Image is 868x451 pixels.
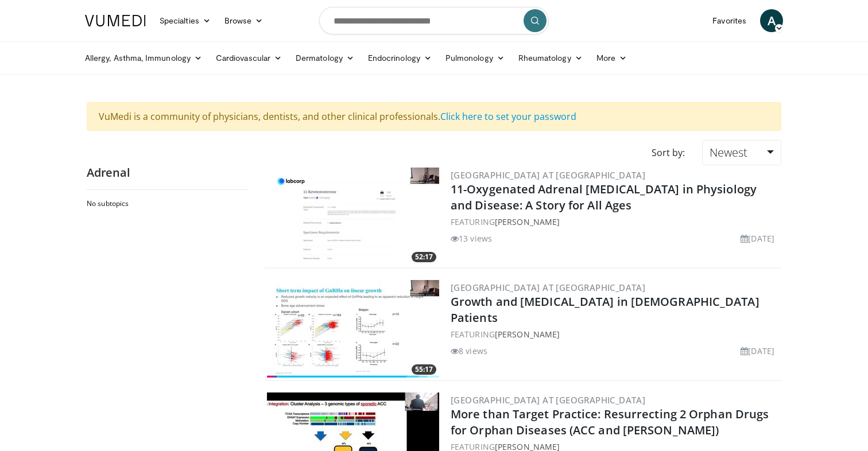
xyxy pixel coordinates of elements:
[710,145,747,160] span: Newest
[702,140,781,165] a: Newest
[361,46,439,69] a: Endocrinology
[87,102,781,131] div: VuMedi is a community of physicians, dentists, and other clinical professionals.
[267,168,439,265] a: 52:17
[267,168,439,265] img: caf1c57f-9d1a-416d-b4d1-75a941d30946.300x170_q85_crop-smart_upscale.jpg
[451,232,492,244] li: 13 views
[590,46,634,69] a: More
[451,328,779,340] div: FEATURING
[153,9,218,32] a: Specialties
[741,232,774,244] li: [DATE]
[319,7,549,34] input: Search topics, interventions
[85,15,146,26] img: VuMedi Logo
[87,199,245,208] h2: No subtopics
[495,329,560,340] a: [PERSON_NAME]
[451,216,779,228] div: FEATURING
[451,294,759,325] a: Growth and [MEDICAL_DATA] in [DEMOGRAPHIC_DATA] Patients
[511,46,590,69] a: Rheumatology
[440,110,576,123] a: Click here to set your password
[495,216,560,227] a: [PERSON_NAME]
[451,345,487,357] li: 8 views
[87,165,247,180] h2: Adrenal
[218,9,270,32] a: Browse
[451,181,757,213] a: 11-Oxygenated Adrenal [MEDICAL_DATA] in Physiology and Disease: A Story for All Ages
[78,46,209,69] a: Allergy, Asthma, Immunology
[451,406,769,438] a: More than Target Practice: Resurrecting 2 Orphan Drugs for Orphan Diseases (ACC and [PERSON_NAME])
[412,252,436,262] span: 52:17
[706,9,753,32] a: Favorites
[289,46,361,69] a: Dermatology
[451,394,645,406] a: [GEOGRAPHIC_DATA] at [GEOGRAPHIC_DATA]
[760,9,783,32] a: A
[643,140,693,165] div: Sort by:
[267,280,439,378] a: 55:17
[451,282,645,293] a: [GEOGRAPHIC_DATA] at [GEOGRAPHIC_DATA]
[267,280,439,378] img: dbcf71b8-88ea-4da5-a244-070186497117.300x170_q85_crop-smart_upscale.jpg
[451,169,645,181] a: [GEOGRAPHIC_DATA] at [GEOGRAPHIC_DATA]
[209,46,289,69] a: Cardiovascular
[439,46,511,69] a: Pulmonology
[741,345,774,357] li: [DATE]
[412,364,436,375] span: 55:17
